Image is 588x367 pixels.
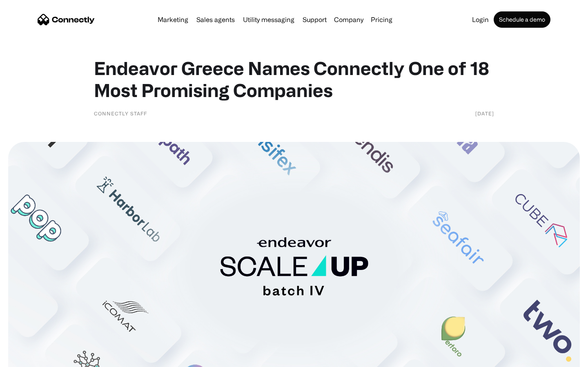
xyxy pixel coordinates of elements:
[367,16,396,23] a: Pricing
[334,14,363,25] div: Company
[193,16,238,23] a: Sales agents
[94,57,494,101] h1: Endeavor Greece Names Connectly One of 18 Most Promising Companies
[469,16,492,23] a: Login
[475,109,494,117] div: [DATE]
[240,16,298,23] a: Utility messaging
[154,16,192,23] a: Marketing
[38,13,95,26] a: home
[494,11,550,28] a: Schedule a demo
[299,16,330,23] a: Support
[94,109,147,117] div: Connectly Staff
[8,353,49,364] aside: Language selected: English
[332,14,366,25] div: Company
[16,353,49,364] ul: Language list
